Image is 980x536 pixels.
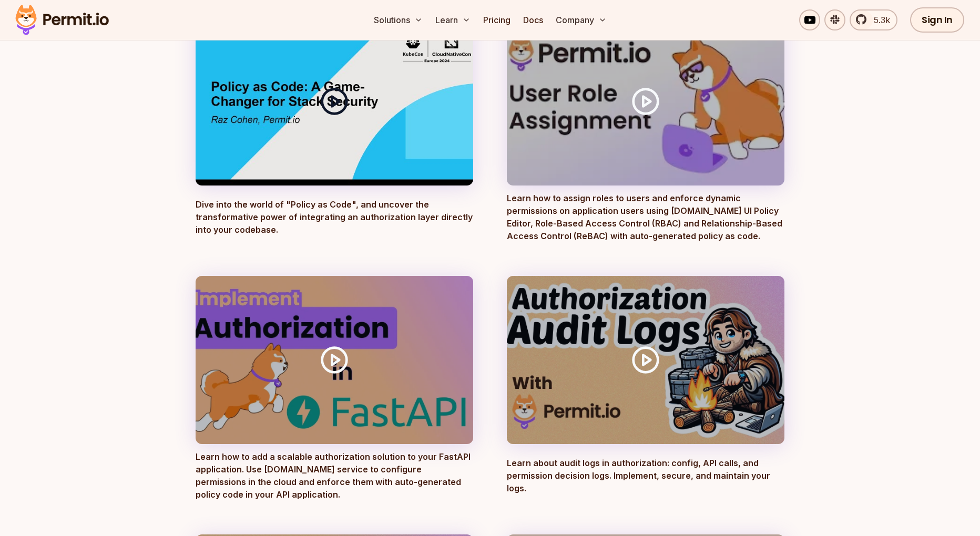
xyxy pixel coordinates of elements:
[910,7,964,33] a: Sign In
[479,9,515,30] a: Pricing
[519,9,547,30] a: Docs
[431,9,475,30] button: Learn
[196,450,473,501] p: Learn how to add a scalable authorization solution to your FastAPI application. Use [DOMAIN_NAME]...
[507,457,784,501] p: Learn about audit logs in authorization: config, API calls, and permission decision logs. Impleme...
[552,9,611,30] button: Company
[507,192,784,242] p: Learn how to assign roles to users and enforce dynamic permissions on application users using [DO...
[370,9,427,30] button: Solutions
[11,2,114,38] img: Permit logo
[867,14,890,26] span: 5.3k
[850,9,897,30] a: 5.3k
[196,198,473,242] p: Dive into the world of "Policy as Code", and uncover the transformative power of integrating an a...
